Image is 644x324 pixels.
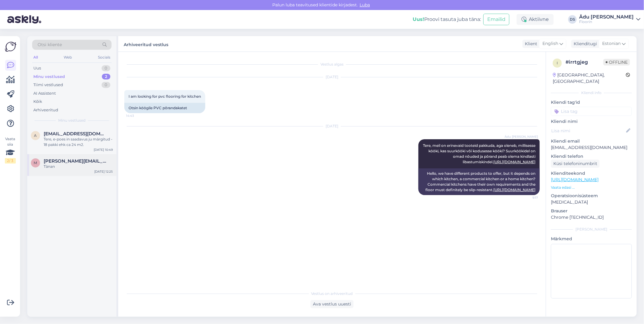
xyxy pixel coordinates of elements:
[517,14,554,25] div: Aktiivne
[551,227,632,232] div: [PERSON_NAME]
[423,143,536,164] span: Tere, meil on erinevaid tooteid pakkuda, aga oleneb, millisesse kööki, kas suurkööki või kodusess...
[33,65,41,71] div: Uus
[94,147,113,152] div: [DATE] 10:49
[551,153,632,160] p: Kliendi telefon
[124,40,168,48] label: Arhiveeritud vestlus
[571,41,597,47] div: Klienditugi
[63,53,73,61] div: Web
[551,99,632,106] p: Kliendi tag'id
[551,127,625,134] input: Lisa nimi
[551,185,632,190] p: Vaata edasi ...
[33,99,42,105] div: Kõik
[102,82,110,88] div: 0
[97,53,112,61] div: Socials
[553,72,626,85] div: [GEOGRAPHIC_DATA], [GEOGRAPHIC_DATA]
[358,2,372,8] span: Luba
[33,82,63,88] div: Tiimi vestlused
[5,158,16,164] div: 2 / 3
[38,42,62,48] span: Otsi kliente
[311,291,353,296] span: Vestlus on arhiveeritud
[493,160,535,164] a: [URL][DOMAIN_NAME]
[551,208,632,214] p: Brauser
[551,236,632,242] p: Märkmed
[505,134,538,139] span: Ädu [PERSON_NAME]
[33,90,56,96] div: AI Assistent
[124,123,540,129] div: [DATE]
[32,53,39,61] div: All
[94,169,113,174] div: [DATE] 12:25
[557,61,558,65] span: i
[124,103,205,113] div: Otsin köögile PVC põrandakatet
[33,107,58,113] div: Arhiveeritud
[579,19,634,24] div: Floorin
[551,138,632,144] p: Kliendi email
[102,74,110,80] div: 2
[34,133,37,138] span: a
[603,59,630,66] span: Offline
[551,118,632,125] p: Kliendi nimi
[44,158,107,164] span: margit.paumets@gmail.com
[551,214,632,221] p: Chrome [TECHNICAL_ID]
[579,15,640,24] a: Ädu [PERSON_NAME]Floorin
[5,41,16,52] img: Askly Logo
[522,41,537,47] div: Klient
[44,137,113,147] div: Tere, e-poes in saadavus ju märgitud - 18 pakki ehk ca 24 m2.
[124,62,540,67] div: Vestlus algas
[44,164,113,169] div: Tänan
[551,177,599,182] a: [URL][DOMAIN_NAME]
[129,94,201,99] span: I am looking for pvc flooring for kitchen
[551,107,632,116] input: Lisa tag
[579,15,634,19] div: Ädu [PERSON_NAME]
[5,136,16,164] div: Vaata siia
[413,16,424,22] b: Uus!
[418,168,540,195] div: Hello, we have different products to offer, but it depends on which kitchen, a commercial kitchen...
[493,187,535,192] a: [URL][DOMAIN_NAME]
[124,74,540,80] div: [DATE]
[34,160,37,165] span: m
[565,59,603,66] div: # irrtgjeg
[483,14,509,25] button: Emailid
[568,15,577,24] div: DS
[551,90,632,96] div: Kliendi info
[413,16,481,23] div: Proovi tasuta juba täna:
[551,144,632,151] p: [EMAIL_ADDRESS][DOMAIN_NAME]
[33,74,65,80] div: Minu vestlused
[551,199,632,205] p: [MEDICAL_DATA]
[44,131,107,137] span: ari.kokko2@gmail.com
[310,300,354,308] div: Ava vestlus uuesti
[126,113,149,118] span: 14:43
[102,65,110,71] div: 0
[58,118,86,123] span: Minu vestlused
[551,160,600,168] div: Küsi telefoninumbrit
[551,193,632,199] p: Operatsioonisüsteem
[602,40,621,47] span: Estonian
[515,195,538,200] span: 9:17
[542,40,558,47] span: English
[551,170,632,177] p: Klienditeekond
